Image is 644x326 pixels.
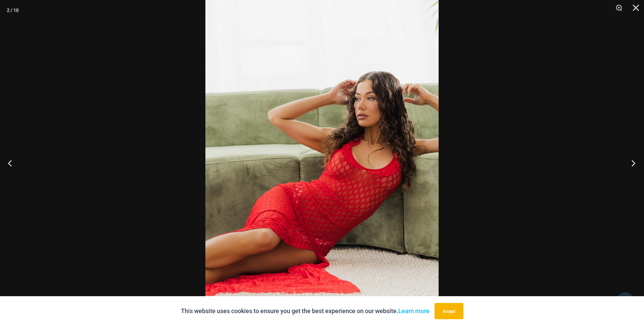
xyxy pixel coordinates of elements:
[7,5,19,15] div: 2 / 10
[435,303,463,319] button: Accept
[181,306,429,316] p: This website uses cookies to ensure you get the best experience on our website.
[619,146,644,180] button: Next
[398,307,429,314] a: Learn more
